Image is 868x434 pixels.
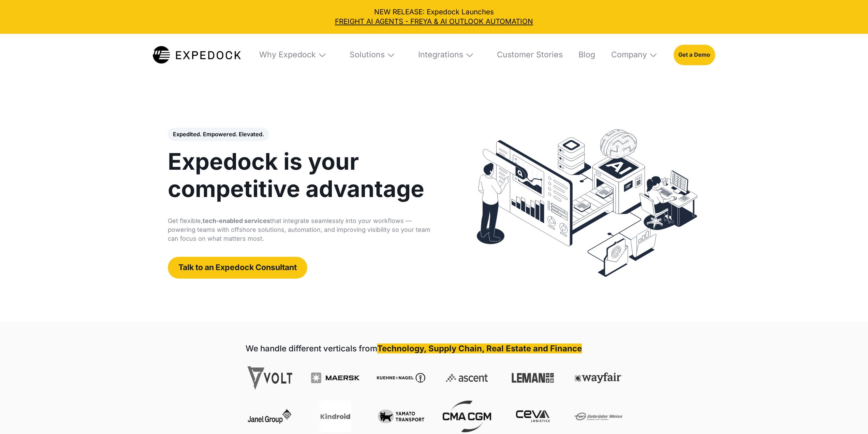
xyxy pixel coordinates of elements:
h1: Expedock is your competitive advantage [168,148,441,203]
div: Company [604,34,665,76]
iframe: Chat Widget [834,401,868,434]
a: Customer Stories [490,34,563,76]
a: Talk to an Expedock Consultant [168,257,307,279]
strong: We handle different verticals from [246,344,377,353]
div: Integrations [418,50,463,60]
a: FREIGHT AI AGENTS - FREYA & AI OUTLOOK AUTOMATION [7,17,861,27]
div: Solutions [350,50,385,60]
a: Get a Demo [674,45,715,65]
div: NEW RELEASE: Expedock Launches [7,7,861,27]
a: Blog [572,34,595,76]
div: Integrations [411,34,481,76]
div: Solutions [342,34,402,76]
strong: Technology, Supply Chain, Real Estate and Finance [377,344,582,353]
strong: tech-enabled services [203,217,270,224]
div: Why Expedock [252,34,334,76]
div: Why Expedock [259,50,316,60]
div: Company [611,50,647,60]
p: Get flexible, that integrate seamlessly into your workflows — powering teams with offshore soluti... [168,216,441,243]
